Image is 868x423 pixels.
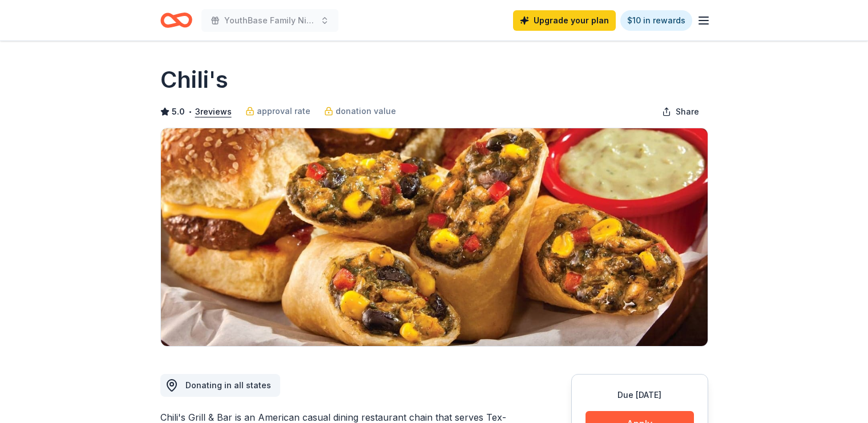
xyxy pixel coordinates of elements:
a: $10 in rewards [620,10,692,31]
a: Home [160,7,192,34]
span: • [188,107,192,116]
button: 3reviews [195,105,232,119]
button: YouthBase Family Night Dinner [201,9,338,32]
div: Due [DATE] [586,388,694,402]
a: approval rate [245,104,310,118]
a: donation value [324,104,396,118]
span: Donating in all states [185,380,271,390]
h1: Chili's [160,64,228,96]
button: Share [653,100,708,123]
span: approval rate [257,104,310,118]
span: Share [676,105,699,119]
a: Upgrade your plan [513,10,616,31]
img: Image for Chili's [161,128,708,346]
span: 5.0 [172,105,185,119]
span: donation value [336,104,396,118]
span: YouthBase Family Night Dinner [224,14,316,27]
